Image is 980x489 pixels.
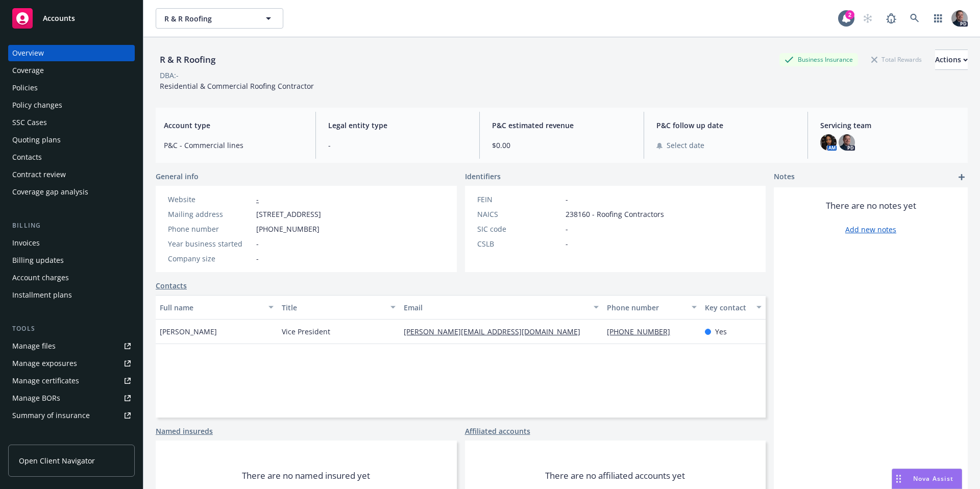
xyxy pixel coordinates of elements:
[12,373,79,389] div: Manage certificates
[8,166,135,183] a: Contract review
[8,4,135,33] a: Accounts
[845,224,896,235] a: Add new notes
[8,184,135,200] a: Coverage gap analysis
[160,81,314,91] span: Residential & Commercial Roofing Contractor
[156,426,213,436] a: Named insureds
[566,224,568,234] span: -
[701,295,766,320] button: Key contact
[242,470,370,482] span: There are no named insured yet
[256,209,321,219] span: [STREET_ADDRESS]
[8,407,135,424] a: Summary of insurance
[12,407,90,424] div: Summary of insurance
[12,338,56,354] div: Manage files
[156,280,187,291] a: Contacts
[845,10,854,19] div: 2
[607,302,685,313] div: Phone number
[12,166,66,183] div: Contract review
[168,194,252,205] div: Website
[656,120,796,131] span: P&C follow up date
[826,200,916,212] span: There are no notes yet
[492,120,631,131] span: P&C estimated revenue
[705,302,750,313] div: Key contact
[12,114,47,131] div: SSC Cases
[168,209,252,219] div: Mailing address
[12,235,40,251] div: Invoices
[820,120,960,131] span: Servicing team
[12,390,60,406] div: Manage BORs
[43,14,75,22] span: Accounts
[8,390,135,406] a: Manage BORs
[12,252,64,268] div: Billing updates
[566,238,568,249] span: -
[12,270,69,286] div: Account charges
[160,70,179,81] div: DBA: -
[774,171,795,183] span: Notes
[892,469,905,488] div: Drag to move
[857,8,878,29] a: Start snowing
[8,221,135,231] div: Billing
[8,252,135,268] a: Billing updates
[8,80,135,96] a: Policies
[12,80,38,96] div: Policies
[12,184,88,200] div: Coverage gap analysis
[256,194,259,204] a: -
[404,327,589,336] a: [PERSON_NAME][EMAIL_ADDRESS][DOMAIN_NAME]
[667,140,704,151] span: Select date
[12,355,77,372] div: Manage exposures
[477,209,561,219] div: NAICS
[8,132,135,148] a: Quoting plans
[328,140,468,151] span: -
[566,194,568,205] span: -
[8,338,135,354] a: Manage files
[400,295,603,320] button: Email
[913,474,953,483] span: Nova Assist
[12,287,72,303] div: Installment plans
[8,235,135,251] a: Invoices
[8,355,135,372] a: Manage exposures
[566,209,664,219] span: 238160 - Roofing Contractors
[820,134,837,151] img: photo
[328,120,468,131] span: Legal entity type
[8,62,135,79] a: Coverage
[465,171,501,182] span: Identifiers
[12,132,61,148] div: Quoting plans
[904,8,925,29] a: Search
[8,149,135,165] a: Contacts
[8,324,135,334] div: Tools
[12,62,44,79] div: Coverage
[607,327,678,336] a: [PHONE_NUMBER]
[156,8,283,29] button: R & R Roofing
[892,469,962,489] button: Nova Assist
[545,470,685,482] span: There are no affiliated accounts yet
[12,97,62,113] div: Policy changes
[156,53,219,66] div: R & R Roofing
[955,171,968,183] a: add
[256,238,259,249] span: -
[164,120,303,131] span: Account type
[935,50,968,70] button: Actions
[12,149,42,165] div: Contacts
[715,326,727,337] span: Yes
[8,287,135,303] a: Installment plans
[492,140,631,151] span: $0.00
[866,53,927,66] div: Total Rewards
[156,171,199,182] span: General info
[779,53,858,66] div: Business Insurance
[19,455,95,466] span: Open Client Navigator
[881,8,901,29] a: Report a Bug
[256,224,320,234] span: [PHONE_NUMBER]
[8,97,135,113] a: Policy changes
[164,13,253,24] span: R & R Roofing
[951,10,968,27] img: photo
[256,253,259,264] span: -
[928,8,948,29] a: Switch app
[168,253,252,264] div: Company size
[282,302,384,313] div: Title
[156,295,278,320] button: Full name
[603,295,700,320] button: Phone number
[160,326,217,337] span: [PERSON_NAME]
[839,134,855,151] img: photo
[465,426,530,436] a: Affiliated accounts
[168,238,252,249] div: Year business started
[164,140,303,151] span: P&C - Commercial lines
